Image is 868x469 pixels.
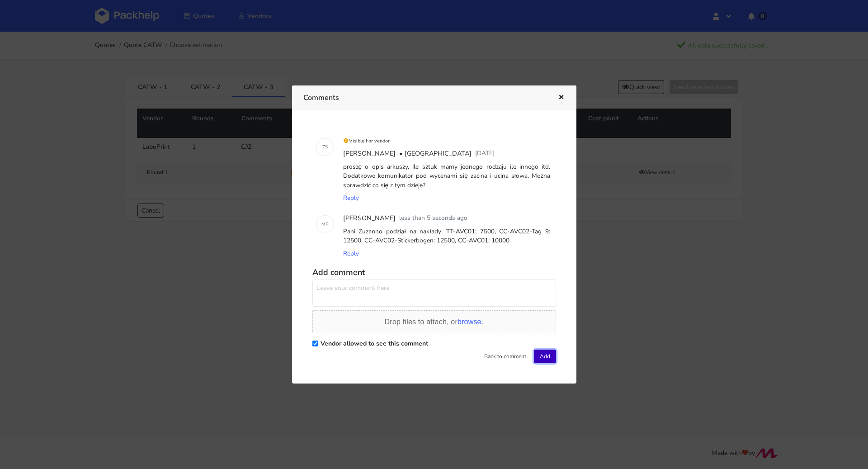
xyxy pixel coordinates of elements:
span: P [325,218,328,230]
h3: Comments [303,91,544,104]
span: M [321,218,325,230]
div: Pani Zuzanno podział na nakłady: TT-AVC01: 7500, CC-AVC02-Tag 9: 12500, CC-AVC02-Stickerbogen: 12... [341,225,552,247]
small: Visible For vendor [343,137,390,144]
span: Z [322,141,325,153]
div: [PERSON_NAME] [341,212,397,225]
div: proszę o opis arkuszy. Ile sztuk mamy jednego rodzaju ile innego itd. Dodatkowo komunikator pod w... [341,161,552,192]
div: • [GEOGRAPHIC_DATA] [397,147,473,161]
span: Drop files to attach, or [385,318,484,326]
button: Add [534,350,556,363]
button: Back to comment [478,350,532,363]
h5: Add comment [312,267,556,278]
span: browse. [458,318,483,326]
span: Reply [343,194,359,202]
label: Vendor allowed to see this comment [321,339,428,348]
span: Reply [343,249,359,258]
div: [PERSON_NAME] [341,147,397,161]
div: less than 5 seconds ago [397,212,469,225]
span: S [325,141,328,153]
div: [DATE] [473,147,496,161]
